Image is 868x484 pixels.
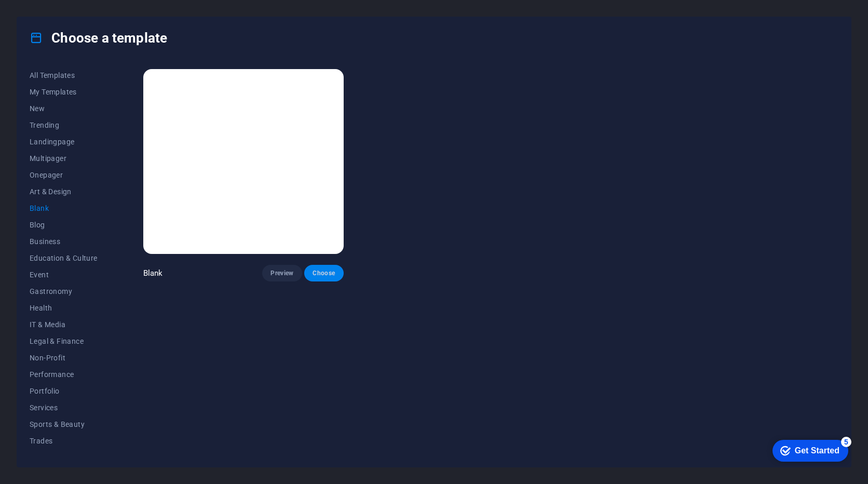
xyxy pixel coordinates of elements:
[30,204,98,212] span: Blank
[30,337,98,345] span: Legal & Finance
[30,387,98,395] span: Portfolio
[30,366,98,383] button: Performance
[30,333,98,349] button: Legal & Finance
[30,254,98,262] span: Education & Culture
[30,316,98,333] button: IT & Media
[30,287,98,295] span: Gastronomy
[30,320,98,329] span: IT & Media
[30,416,98,433] button: Sports & Beauty
[30,349,98,366] button: Non-Profit
[262,265,302,281] button: Preview
[30,138,98,146] span: Landingpage
[30,71,98,79] span: All Templates
[30,266,98,283] button: Event
[30,104,98,113] span: New
[30,117,98,133] button: Trending
[143,69,344,254] img: Blank
[30,167,98,183] button: Onepager
[30,283,98,300] button: Gastronomy
[30,433,98,449] button: Trades
[30,370,98,379] span: Performance
[30,383,98,399] button: Portfolio
[30,449,98,466] button: Travel
[30,250,98,266] button: Education & Culture
[30,420,98,428] span: Sports & Beauty
[30,133,98,150] button: Landingpage
[30,404,98,412] span: Services
[30,171,98,179] span: Onepager
[30,233,98,250] button: Business
[30,437,98,445] span: Trades
[30,88,98,96] span: My Templates
[30,150,98,167] button: Multipager
[30,221,98,229] span: Blog
[143,268,163,278] p: Blank
[30,399,98,416] button: Services
[313,269,335,277] span: Choose
[30,121,98,129] span: Trending
[30,30,167,46] h4: Choose a template
[30,200,98,217] button: Blank
[8,5,84,27] div: Get Started 5 items remaining, 0% complete
[30,237,98,246] span: Business
[31,11,75,21] div: Get Started
[30,271,98,279] span: Event
[30,217,98,233] button: Blog
[30,67,98,84] button: All Templates
[30,84,98,100] button: My Templates
[30,304,98,312] span: Health
[30,100,98,117] button: New
[30,187,98,196] span: Art & Design
[30,183,98,200] button: Art & Design
[304,265,344,281] button: Choose
[30,300,98,316] button: Health
[30,354,98,362] span: Non-Profit
[270,269,293,277] span: Preview
[30,154,98,163] span: Multipager
[30,453,98,462] span: Travel
[77,2,87,12] div: 5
